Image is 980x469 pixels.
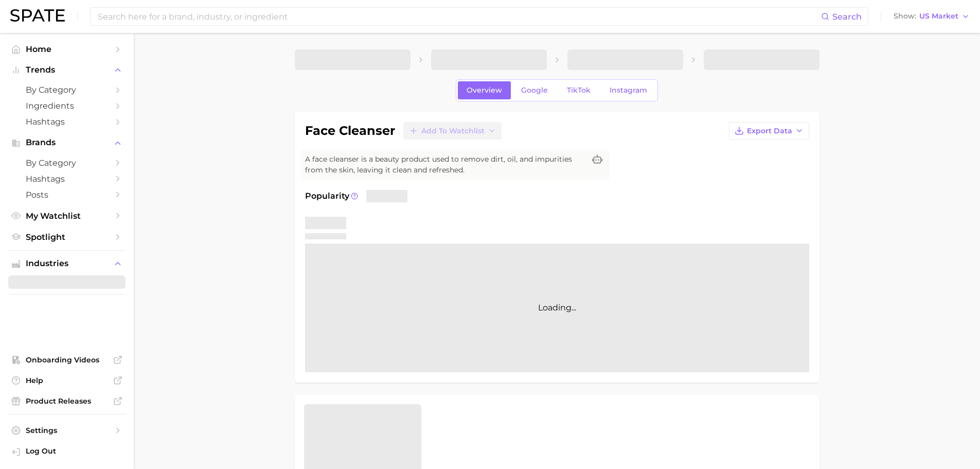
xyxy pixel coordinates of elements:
[458,81,511,99] a: Overview
[26,211,108,221] span: My Watchlist
[558,81,599,99] a: TikTok
[26,174,108,184] span: Hashtags
[26,101,108,111] span: Ingredients
[8,41,126,57] a: Home
[8,443,126,461] a: Log out. Currently logged in with e-mail anna.katsnelson@mane.com.
[8,62,126,78] button: Trends
[8,256,126,271] button: Industries
[26,65,108,75] span: Trends
[610,86,647,95] span: Instagram
[8,98,126,114] a: Ingredients
[8,171,126,187] a: Hashtags
[97,8,821,25] input: Search here for a brand, industry, or ingredient
[26,158,108,168] span: by Category
[729,122,809,140] button: Export Data
[8,82,126,98] a: by Category
[26,259,108,268] span: Industries
[26,426,108,435] span: Settings
[305,154,585,176] span: A face cleanser is a beauty product used to remove dirt, oil, and impurities from the skin, leavi...
[26,44,108,54] span: Home
[8,135,126,150] button: Brands
[421,127,485,135] span: Add to Watchlist
[305,190,349,202] span: Popularity
[8,229,126,245] a: Spotlight
[26,355,108,364] span: Onboarding Videos
[8,155,126,171] a: by Category
[567,86,591,95] span: TikTok
[403,122,502,140] button: Add to Watchlist
[26,85,108,95] span: by Category
[8,208,126,224] a: My Watchlist
[305,125,395,137] h1: face cleanser
[8,352,126,368] a: Onboarding Videos
[8,373,126,388] a: Help
[26,376,108,385] span: Help
[832,12,862,22] span: Search
[521,86,548,95] span: Google
[26,446,117,456] span: Log Out
[8,187,126,203] a: Posts
[8,423,126,438] a: Settings
[26,117,108,127] span: Hashtags
[8,393,126,409] a: Product Releases
[26,232,108,242] span: Spotlight
[8,114,126,130] a: Hashtags
[305,244,809,372] div: Loading...
[891,10,972,23] button: ShowUS Market
[919,13,958,19] span: US Market
[26,396,108,406] span: Product Releases
[512,81,557,99] a: Google
[467,86,502,95] span: Overview
[26,190,108,200] span: Posts
[26,138,108,147] span: Brands
[10,9,65,22] img: SPATE
[894,13,916,19] span: Show
[601,81,656,99] a: Instagram
[747,127,792,135] span: Export Data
